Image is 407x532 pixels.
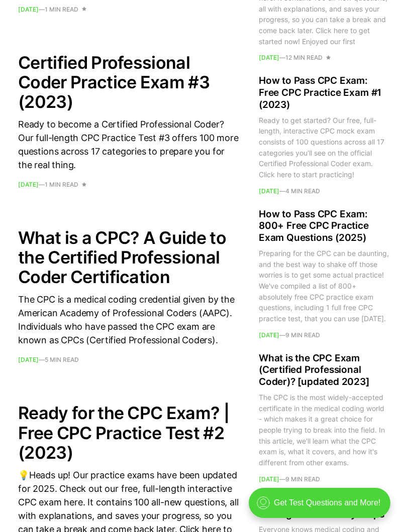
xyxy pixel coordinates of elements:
span: 9 min read [285,476,320,482]
a: What is the CPC Exam (Certified Professional Coder)? [updated 2023] The CPC is the most widely-ac... [259,352,389,482]
time: [DATE] [18,356,39,363]
div: The CPC is the most widely-accepted certificate in the medical coding world - which makes it a gr... [259,392,389,468]
h2: How to Pass CPC Exam: 800+ Free CPC Practice Exam Questions (2025) [259,208,389,244]
time: [DATE] [259,475,279,483]
h2: How to Pass CPC Exam: Free CPC Practice Exam #1 (2023) [259,75,389,110]
span: 9 min read [285,332,320,338]
h2: Ready for the CPC Exam? | Free CPC Practice Test #2 (2023) [18,403,239,462]
a: What is a CPC? A Guide to the Certified Professional Coder Certification The CPC is a medical cod... [18,228,239,363]
span: 1 min read [45,182,78,188]
time: [DATE] [259,187,279,195]
time: [DATE] [259,54,279,61]
span: 1 min read [45,7,78,13]
iframe: portal-trigger [240,483,407,532]
span: 5 min read [45,357,79,363]
time: [DATE] [259,331,279,339]
time: [DATE] [18,181,39,188]
a: Certified Professional Coder Practice Exam #3 (2023) Ready to become a Certified Professional Cod... [18,53,239,188]
h2: What is the CPC Exam (Certified Professional Coder)? [updated 2023] [259,352,389,388]
time: [DATE] [18,6,39,13]
footer: — [18,182,239,188]
footer: — [18,7,239,13]
span: 4 min read [285,188,320,194]
div: Ready to get started? Our free, full-length, interactive CPC mock exam consists of 100 questions ... [259,115,389,180]
a: How to Pass CPC Exam: 800+ Free CPC Practice Exam Questions (2025) Preparing for the CPC can be d... [259,208,389,338]
footer: — [259,476,389,482]
a: How to Pass CPC Exam: Free CPC Practice Exam #1 (2023) Ready to get started? Our free, full-lengt... [259,75,389,194]
footer: — [259,188,389,194]
div: The CPC is a medical coding credential given by the American Academy of Professional Coders (AAPC... [18,293,239,347]
div: Ready to become a Certified Professional Coder? Our full-length CPC Practice Test #3 offers 100 m... [18,117,239,172]
h2: What is a CPC? A Guide to the Certified Professional Coder Certification [18,228,239,287]
h2: Certified Professional Coder Practice Exam #3 (2023) [18,53,239,111]
footer: — [18,357,239,363]
div: Preparing for the CPC can be daunting, and the best way to shake off those worries is to get some... [259,248,389,324]
footer: — [259,55,389,61]
span: 12 min read [285,55,323,61]
footer: — [259,332,389,338]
